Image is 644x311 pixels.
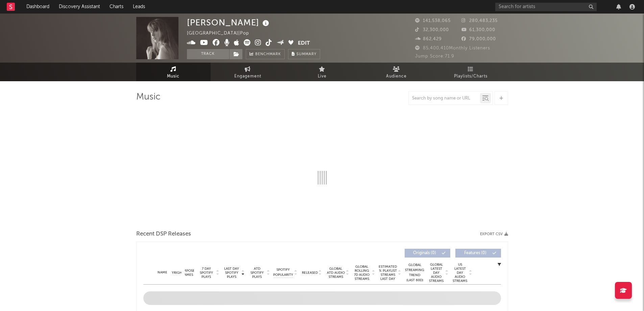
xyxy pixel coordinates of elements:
span: Music [167,72,180,81]
a: Playlists/Charts [434,63,508,81]
span: 280,483,235 [461,19,498,23]
span: Engagement [234,72,261,81]
span: Benchmark [255,50,281,59]
a: Engagement [211,63,285,81]
span: 61,300,000 [461,28,495,32]
span: Global Latest Day Audio Streams [428,263,445,283]
span: ATD Spotify Plays [248,267,266,279]
span: Recent DSP Releases [136,230,191,238]
span: Global ATD Audio Streams [327,267,345,279]
div: Name [157,270,168,275]
span: 32,300,000 [415,28,449,32]
a: Audience [359,63,434,81]
input: Search by song name or URL [409,96,480,101]
span: US Latest Day Audio Streams [452,263,468,283]
span: 7 Day Spotify Plays [197,267,215,279]
input: Search for artists [495,3,597,11]
span: Composer Names [178,269,197,277]
span: Global Rolling 7D Audio Streams [353,265,371,281]
span: Spotify Popularity [273,267,293,277]
span: Live [318,72,327,81]
div: Global Streaming Trend (Last 60D) [405,263,425,283]
a: Music [136,63,211,81]
button: Track [187,49,229,59]
span: 862,429 [415,37,442,41]
span: 79,000,000 [461,37,496,41]
button: Summary [288,49,320,59]
span: Audience [386,72,407,81]
span: Originals ( 0 ) [409,251,440,255]
span: Playlists/Charts [454,72,487,81]
span: Summary [296,52,316,56]
span: Features ( 0 ) [460,251,491,255]
div: [GEOGRAPHIC_DATA] | Pop [187,29,257,38]
a: Live [285,63,359,81]
span: Estimated % Playlist Streams Last Day [379,265,397,281]
div: [PERSON_NAME] [187,17,271,28]
span: 141,538,065 [415,19,451,23]
span: Jump Score: 71.9 [415,54,454,59]
a: Benchmark [246,49,285,59]
span: 85,400,410 Monthly Listeners [415,46,490,50]
span: Released [302,271,318,275]
span: Copyright [165,271,184,275]
button: Features(0) [455,249,501,258]
button: Edit [298,39,310,48]
button: Export CSV [480,232,508,236]
button: Originals(0) [405,249,450,258]
span: Last Day Spotify Plays [223,267,241,279]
